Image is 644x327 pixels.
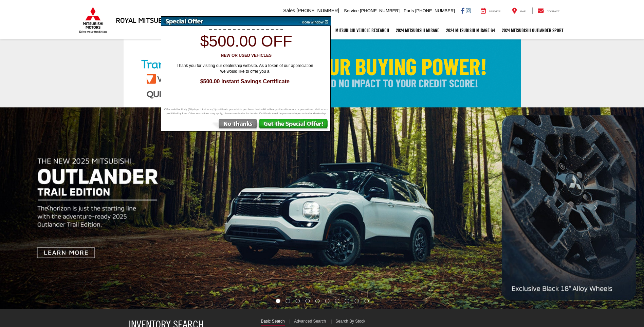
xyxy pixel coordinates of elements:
a: 2024 Mitsubishi Mirage G4 [443,22,498,39]
img: No Thanks, Continue to Website [211,119,258,131]
a: Facebook: Click to visit our Facebook page [461,8,464,13]
img: Check Your Buying Power [124,39,521,107]
li: Go to slide number 3. [296,299,300,303]
a: Instagram: Click to visit our Instagram page [466,8,471,13]
a: Search By Stock [335,319,365,325]
span: Offer valid for thirty (30) days. Limit one (1) certificate per vehicle purchase. Not valid with ... [163,107,329,116]
li: Go to slide number 8. [345,299,349,303]
li: Go to slide number 4. [306,299,310,303]
span: Sales [283,8,295,13]
h3: Royal Mitsubishi [116,16,175,24]
li: Go to slide number 7. [335,299,339,303]
span: Map [520,10,526,13]
li: Go to slide number 5. [315,299,320,303]
span: Thank you for visiting our dealership website. As a token of our appreciation we would like to of... [172,63,318,74]
a: Basic Search [261,319,284,326]
span: $500.00 Instant Savings Certificate [168,78,321,86]
img: Mitsubishi [78,7,108,33]
li: Go to slide number 10. [364,299,369,303]
li: Go to slide number 9. [354,299,359,303]
span: Service [344,8,358,13]
img: close window [297,17,331,26]
h3: New or Used Vehicles [165,53,327,58]
li: Go to slide number 6. [325,299,329,303]
a: Contact [532,7,565,14]
a: Advanced Search [294,319,326,325]
a: 2024 Mitsubishi Outlander SPORT [498,22,567,39]
span: Contact [547,10,559,13]
h1: $500.00 off [165,33,327,50]
li: Go to slide number 1. [276,299,280,303]
img: Get the Special Offer [258,119,330,131]
span: [PHONE_NUMBER] [360,8,400,13]
button: Click to view next picture. [547,121,644,295]
img: Special Offer [161,17,297,26]
span: Parts [404,8,414,13]
a: 2024 Mitsubishi Mirage [392,22,443,39]
span: Service [489,10,501,13]
span: [PHONE_NUMBER] [296,8,339,13]
span: [PHONE_NUMBER] [415,8,455,13]
a: Service [476,7,506,14]
a: Map [507,7,531,14]
a: Mitsubishi Vehicle Research [332,22,392,39]
li: Go to slide number 2. [286,299,290,303]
